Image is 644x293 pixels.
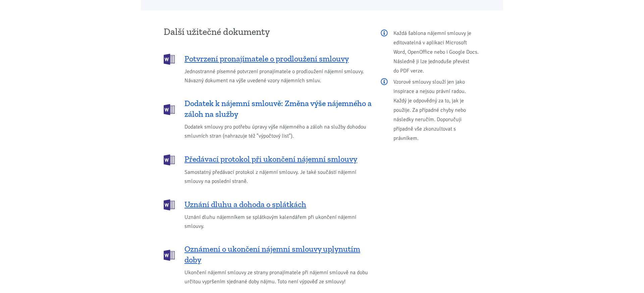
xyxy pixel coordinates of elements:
[381,77,480,143] p: Vzorové smlouvy slouží jen jako inspirace a nejsou právní radou. Každý je odpovědný za to, jak je...
[164,104,175,115] img: DOCX (Word)
[184,213,372,231] span: Uznání dluhu nájemníkem se splátkovým kalendářem při ukončení nájemní smlouvy.
[164,244,372,265] a: Oznámení o ukončení nájemní smlouvy uplynutím doby
[164,54,175,65] img: DOCX (Word)
[184,67,372,85] span: Jednostranné písemné potvrzení pronajímatele o prodloužení nájemní smlouvy. Návazný dokument na v...
[184,53,349,64] span: Potvrzení pronajímatele o prodloužení smlouvy
[184,244,372,265] span: Oznámení o ukončení nájemní smlouvy uplynutím doby
[184,123,372,141] span: Dodatek smlouvy pro potřebu úpravy výše nájemného a záloh na služby dohodou smluvních stran (nahr...
[184,199,306,210] span: Uznání dluhu a dohoda o splátkách
[164,154,175,165] img: DOCX (Word)
[164,199,372,210] a: Uznání dluhu a dohoda o splátkách
[164,27,372,37] h3: Další užitečné dokumenty
[164,53,372,64] a: Potvrzení pronajímatele o prodloužení smlouvy
[164,199,175,210] img: DOCX (Word)
[164,154,372,165] a: Předávací protokol při ukončení nájemní smlouvy
[184,268,372,286] span: Ukončení nájemní smlouvy ze strany pronajímatele při nájemní smlouvě na dobu určitou vypršením sj...
[184,168,372,186] span: Samostatný předávací protokol z nájemní smlouvy. Je také součástí nájemní smlouvy na poslední str...
[184,98,372,119] span: Dodatek k nájemní smlouvě: Změna výše nájemného a záloh na služby
[184,154,357,164] span: Předávací protokol při ukončení nájemní smlouvy
[381,29,480,76] p: Každá šablona nájemní smlouvy je editovatelná v aplikaci Microsoft Word, OpenOffice nebo i Google...
[164,98,372,119] a: Dodatek k nájemní smlouvě: Změna výše nájemného a záloh na služby
[164,250,175,261] img: DOCX (Word)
